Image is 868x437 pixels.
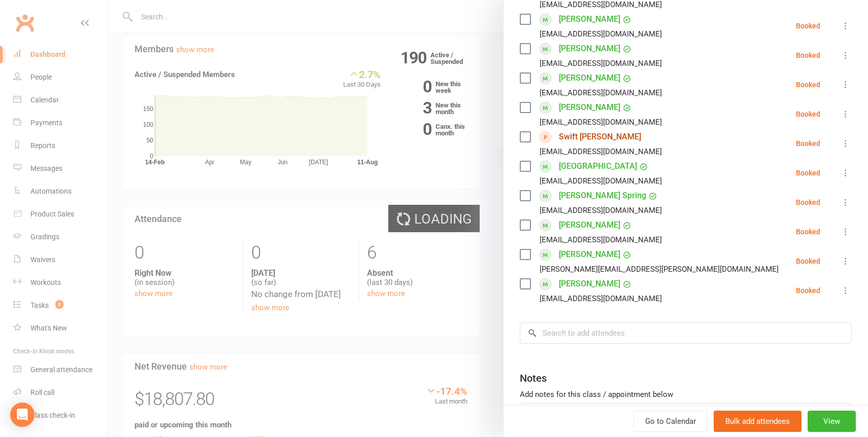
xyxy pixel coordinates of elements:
a: Go to Calendar [633,411,708,432]
div: [EMAIL_ADDRESS][DOMAIN_NAME] [540,145,662,158]
div: Booked [796,52,820,59]
a: [PERSON_NAME] [559,276,620,292]
a: [PERSON_NAME] Spring [559,188,646,204]
button: View [808,411,856,432]
a: [PERSON_NAME] [559,217,620,233]
div: [EMAIL_ADDRESS][DOMAIN_NAME] [540,57,662,70]
div: [PERSON_NAME][EMAIL_ADDRESS][PERSON_NAME][DOMAIN_NAME] [540,263,779,276]
div: Booked [796,22,820,29]
div: Booked [796,228,820,235]
div: [EMAIL_ADDRESS][DOMAIN_NAME] [540,27,662,41]
div: Notes [520,371,547,385]
div: Booked [796,287,820,294]
a: [GEOGRAPHIC_DATA] [559,158,637,174]
a: Swift [PERSON_NAME] [559,129,641,145]
div: [EMAIL_ADDRESS][DOMAIN_NAME] [540,292,662,305]
a: [PERSON_NAME] [559,41,620,57]
button: Bulk add attendees [714,411,802,432]
div: [EMAIL_ADDRESS][DOMAIN_NAME] [540,233,662,246]
div: Booked [796,81,820,88]
div: [EMAIL_ADDRESS][DOMAIN_NAME] [540,204,662,217]
a: [PERSON_NAME] [559,70,620,86]
div: Open Intercom Messenger [10,403,35,427]
a: [PERSON_NAME] [559,11,620,27]
div: Booked [796,111,820,118]
a: [PERSON_NAME] [559,99,620,116]
div: Booked [796,258,820,265]
div: Add notes for this class / appointment below [520,388,852,400]
div: [EMAIL_ADDRESS][DOMAIN_NAME] [540,86,662,99]
div: [EMAIL_ADDRESS][DOMAIN_NAME] [540,174,662,188]
div: Booked [796,140,820,147]
div: Booked [796,199,820,206]
input: Search to add attendees [520,322,852,344]
div: Booked [796,169,820,176]
div: [EMAIL_ADDRESS][DOMAIN_NAME] [540,116,662,129]
a: [PERSON_NAME] [559,246,620,263]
